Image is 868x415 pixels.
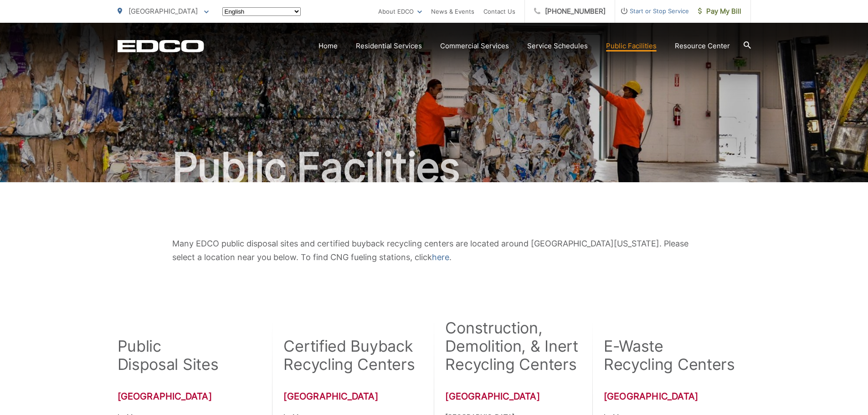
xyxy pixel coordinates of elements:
[606,41,657,51] a: Public Facilities
[118,337,219,374] h2: Public Disposal Sites
[445,391,580,402] h3: [GEOGRAPHIC_DATA]
[698,6,741,17] span: Pay My Bill
[283,391,416,402] h3: [GEOGRAPHIC_DATA]
[440,41,509,51] a: Commercial Services
[172,239,688,262] span: Many EDCO public disposal sites and certified buyback recycling centers are located around [GEOGR...
[527,41,588,51] a: Service Schedules
[283,337,416,374] h2: Certified Buyback Recycling Centers
[483,6,515,17] a: Contact Us
[356,41,422,51] a: Residential Services
[318,41,338,51] a: Home
[118,40,204,52] a: EDCD logo. Return to the homepage.
[675,41,730,51] a: Resource Center
[128,7,198,15] span: [GEOGRAPHIC_DATA]
[604,337,735,374] h2: E-Waste Recycling Centers
[118,145,751,190] h1: Public Facilities
[432,251,449,264] a: here
[378,6,422,17] a: About EDCO
[604,391,750,402] h3: [GEOGRAPHIC_DATA]
[222,7,301,16] select: Select a language
[118,391,261,402] h3: [GEOGRAPHIC_DATA]
[431,6,474,17] a: News & Events
[445,319,580,374] h2: Construction, Demolition, & Inert Recycling Centers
